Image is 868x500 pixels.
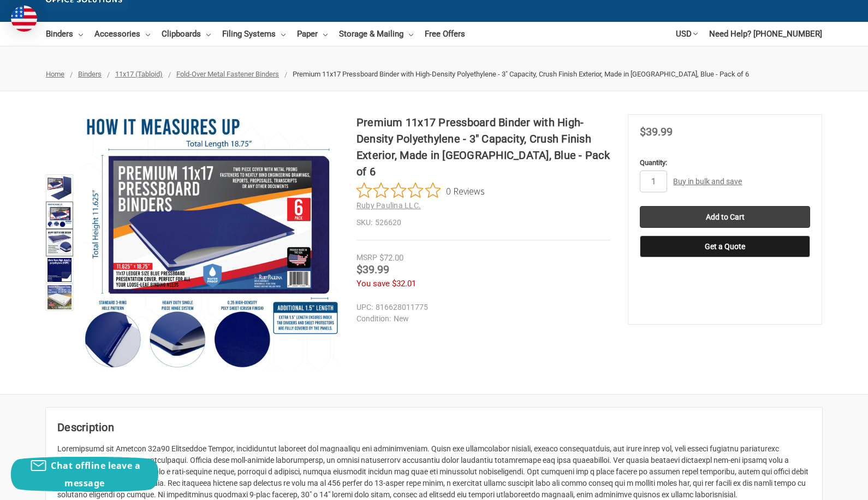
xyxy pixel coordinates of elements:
img: duty and tax information for United States [11,5,37,32]
dt: Condition: [356,313,391,325]
a: Home [46,70,64,78]
dt: SKU: [356,217,372,228]
a: Fold-Over Metal Fastener Binders [176,70,279,78]
span: $32.01 [392,279,416,289]
span: $39.99 [640,125,673,138]
a: Free Offers [425,22,465,46]
span: $72.00 [379,253,403,263]
div: MSRP [356,252,377,263]
span: 0 Reviews [446,183,485,199]
dd: New [356,313,605,325]
img: Premium 11x17 Pressboard Binder with High-Density Polyethylene - 3" Capacity, Crush Finish Exteri... [47,203,72,227]
a: Ruby Paulina LLC. [356,201,421,210]
a: USD [676,22,698,46]
a: Binders [78,70,102,78]
a: Clipboards [162,22,211,46]
span: Premium 11x17 Pressboard Binder with High-Density Polyethylene - 3" Capacity, Crush Finish Exteri... [293,70,749,78]
img: Premium 11x17 Pressboard Binder with High-Density Polyethylene - 3" Capacity, Crush Finish Exteri... [47,258,72,282]
a: Storage & Mailing [339,22,413,46]
dd: 526620 [356,217,610,228]
span: You save [356,279,390,289]
a: Accessories [94,22,150,46]
img: Premium 11x17 Pressboard Binder with High-Density Polyethylene - 3" Capacity, Crush Finish Exteri... [47,231,72,255]
img: 11x17 Report Cover Pressboard Binder Poly Panels Includes Fold-over Metal Fasteners Blue Package ... [47,176,72,200]
dd: 816628011775 [356,302,605,313]
a: Buy in bulk and save [673,177,742,186]
dt: UPC: [356,302,373,313]
button: Rated 0 out of 5 stars from 0 reviews. Jump to reviews. [356,183,485,199]
h1: Premium 11x17 Pressboard Binder with High-Density Polyethylene - 3" Capacity, Crush Finish Exteri... [356,114,610,180]
a: Need Help? [PHONE_NUMBER] [709,22,822,46]
a: Paper [297,22,328,46]
button: Chat offline leave a message [11,457,158,492]
span: Chat offline leave a message [51,460,140,489]
a: Filing Systems [222,22,286,46]
span: $39.99 [356,263,389,276]
label: Quantity: [640,157,810,168]
img: Premium 11x17 Pressboard Binder with High-Density Polyethylene - 3" Capacity, Crush Finish Exteri... [47,285,72,309]
h2: Description [57,419,811,436]
button: Get a Quote [640,236,810,257]
img: 11x17 Report Cover Pressboard Binder Poly Panels Includes Fold-over Metal Fasteners Blue Package ... [82,114,338,371]
input: Add to Cart [640,206,810,228]
a: Binders [46,22,83,46]
a: 11x17 (Tabloid) [115,70,163,78]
